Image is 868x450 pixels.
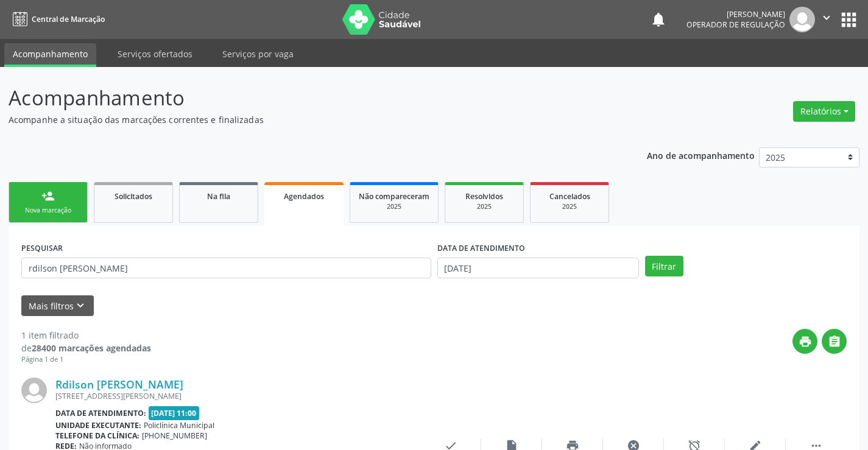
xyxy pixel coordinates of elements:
span: [PHONE_NUMBER] [142,431,207,441]
i: keyboard_arrow_down [74,299,87,312]
p: Acompanhamento [9,83,604,113]
a: Acompanhamento [4,43,96,67]
button: Relatórios [793,101,855,122]
div: [STREET_ADDRESS][PERSON_NAME] [55,391,420,401]
button: Mais filtroskeyboard_arrow_down [21,295,94,317]
span: Solicitados [115,191,152,202]
span: Central de Marcação [32,14,105,24]
label: PESQUISAR [21,239,63,258]
div: de [21,342,151,354]
i:  [828,335,841,348]
a: Central de Marcação [9,9,105,29]
button:  [815,7,838,32]
p: Ano de acompanhamento [647,147,755,163]
div: 1 item filtrado [21,329,151,342]
input: Selecione um intervalo [437,258,639,278]
a: Serviços por vaga [214,43,302,65]
span: Cancelados [549,191,590,202]
a: Rdilson [PERSON_NAME] [55,378,183,391]
i:  [820,11,833,24]
div: [PERSON_NAME] [686,9,785,19]
span: Agendados [284,191,324,202]
span: Não compareceram [359,191,429,202]
b: Data de atendimento: [55,408,146,418]
span: Operador de regulação [686,19,785,30]
button: notifications [650,11,667,28]
img: img [21,378,47,403]
button: apps [838,9,859,30]
label: DATA DE ATENDIMENTO [437,239,525,258]
span: Policlínica Municipal [144,420,214,431]
span: [DATE] 11:00 [149,406,200,420]
div: person_add [41,189,55,203]
i: print [799,335,812,348]
a: Serviços ofertados [109,43,201,65]
button: Filtrar [645,256,683,276]
button: print [792,329,817,354]
span: Resolvidos [465,191,503,202]
span: Na fila [207,191,230,202]
button:  [822,329,847,354]
div: 2025 [539,202,600,211]
b: Telefone da clínica: [55,431,139,441]
strong: 28400 marcações agendadas [32,342,151,354]
b: Unidade executante: [55,420,141,431]
input: Nome, CNS [21,258,431,278]
div: 2025 [454,202,515,211]
div: 2025 [359,202,429,211]
p: Acompanhe a situação das marcações correntes e finalizadas [9,113,604,126]
div: Página 1 de 1 [21,354,151,365]
img: img [789,7,815,32]
div: Nova marcação [18,206,79,215]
